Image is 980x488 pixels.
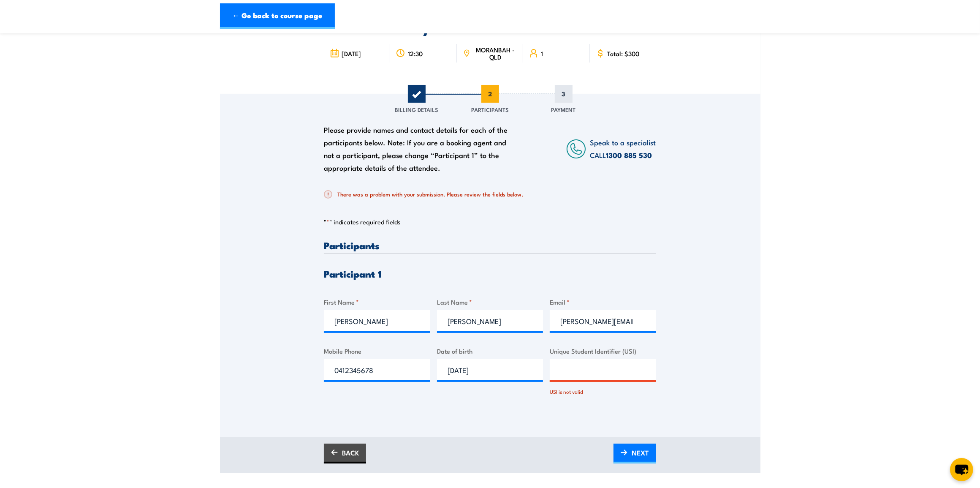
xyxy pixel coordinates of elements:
span: Payment [551,105,576,114]
label: First Name [324,297,430,307]
h3: Participant 1 [324,269,656,278]
a: 1300 885 530 [606,150,652,161]
h2: There was a problem with your submission. Please review the fields below. [324,190,649,199]
label: Last Name [437,297,543,307]
span: Speak to a specialist CALL [590,137,656,160]
h3: Participants [324,240,656,250]
span: 3 [555,85,573,103]
label: Email [550,297,656,307]
span: 1 [408,85,426,103]
span: Billing Details [395,105,438,114]
span: MORANBAH - QLD [473,46,517,60]
span: NEXT [632,442,649,464]
span: 1 [541,50,543,57]
a: NEXT [614,444,656,463]
span: [DATE] [342,50,361,57]
span: Participants [471,105,509,114]
span: 12:30 [408,50,423,57]
div: Please provide names and contact details for each of the participants below. Note: If you are a b... [324,123,516,174]
div: USI is not valid [550,384,656,396]
label: Mobile Phone [324,346,430,356]
label: Date of birth [437,346,543,356]
p: " " indicates required fields [324,218,656,226]
span: 2 [481,85,499,103]
button: chat-button [950,458,973,481]
a: BACK [324,444,366,463]
a: ← Go back to course page [220,3,335,29]
label: Unique Student Identifier (USI) [550,346,656,356]
span: Total: $300 [608,50,640,57]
